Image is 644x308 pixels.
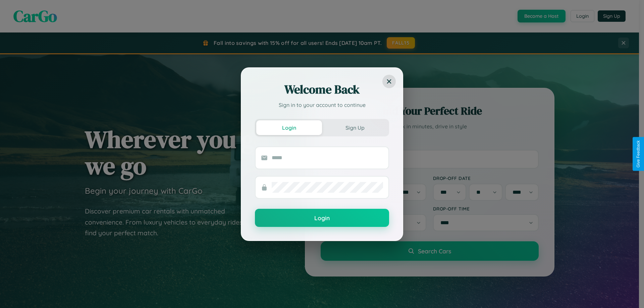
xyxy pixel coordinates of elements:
h2: Welcome Back [255,81,389,98]
button: Login [256,120,322,135]
div: Give Feedback [636,140,641,168]
p: Sign in to your account to continue [255,101,389,109]
button: Login [255,209,389,227]
button: Sign Up [322,120,388,135]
